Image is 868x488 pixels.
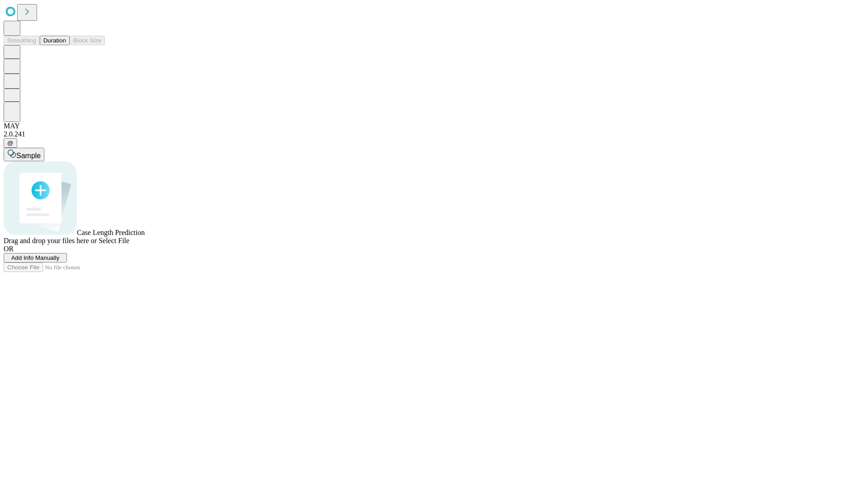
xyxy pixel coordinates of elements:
[16,152,41,160] span: Sample
[4,130,864,138] div: 2.0.241
[11,254,60,261] span: Add Info Manually
[4,148,44,161] button: Sample
[4,36,40,45] button: Smoothing
[4,122,864,130] div: MAY
[77,229,145,236] span: Case Length Prediction
[4,237,97,244] span: Drag and drop your files here or
[70,36,105,45] button: Block Size
[4,138,17,148] button: @
[4,253,67,263] button: Add Info Manually
[7,140,14,146] span: @
[40,36,70,45] button: Duration
[4,245,14,253] span: OR
[99,237,129,244] span: Select File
